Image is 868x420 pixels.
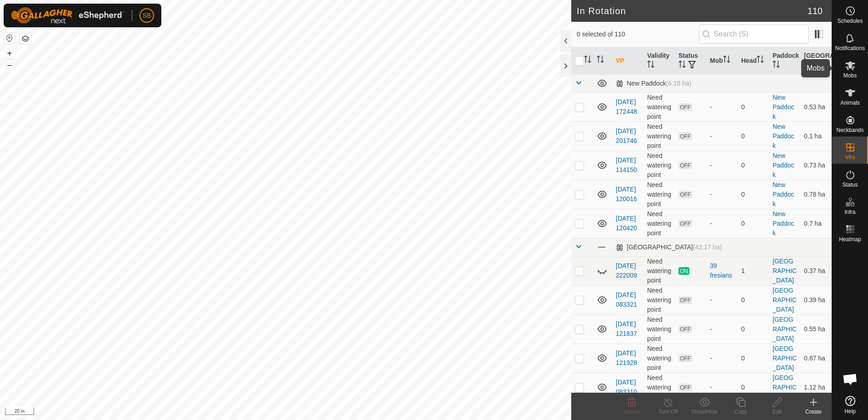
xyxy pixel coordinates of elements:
[249,408,284,416] a: Privacy Policy
[773,62,780,69] p-sorticon: Activate to sort
[800,92,832,121] td: 0.53 ha
[616,262,637,279] a: [DATE] 222009
[616,291,637,308] a: [DATE] 083321
[678,220,692,228] span: OFF
[738,373,769,402] td: 0
[644,121,675,151] td: Need watering point
[710,161,734,170] div: -
[840,100,860,106] span: Animals
[644,180,675,209] td: Need watering point
[710,383,734,392] div: -
[835,46,865,51] span: Notifications
[836,127,863,133] span: Neckbands
[842,182,858,187] span: Status
[678,62,686,69] p-sorticon: Activate to sort
[616,320,637,337] a: [DATE] 121837
[808,4,823,18] span: 110
[678,354,692,362] span: OFF
[678,162,692,169] span: OFF
[644,256,675,285] td: Need watering point
[738,314,769,344] td: 0
[710,190,734,199] div: -
[773,287,797,313] a: [GEOGRAPHIC_DATA]
[738,47,769,75] th: Head
[577,5,808,16] h2: In Rotation
[738,344,769,373] td: 0
[800,373,832,402] td: 1.12 ha
[738,151,769,180] td: 0
[647,62,654,69] p-sorticon: Activate to sort
[844,409,856,414] span: Help
[678,384,692,391] span: OFF
[843,73,857,78] span: Mobs
[644,285,675,314] td: Need watering point
[294,408,321,416] a: Contact Us
[616,215,637,232] a: [DATE] 120420
[616,379,637,395] a: [DATE] 083310
[844,209,855,215] span: Infra
[800,285,832,314] td: 0.39 ha
[769,47,800,75] th: Paddock
[773,258,797,284] a: [GEOGRAPHIC_DATA]
[773,210,794,237] a: New Paddock
[577,30,699,39] span: 0 selected of 110
[738,256,769,285] td: 1
[20,33,31,44] button: Map Layers
[616,98,637,115] a: [DATE] 172448
[773,123,794,149] a: New Paddock
[818,62,825,69] p-sorticon: Activate to sort
[4,60,15,71] button: –
[773,181,794,207] a: New Paddock
[800,121,832,151] td: 0.1 ha
[710,354,734,363] div: -
[678,267,689,275] span: ON
[710,219,734,228] div: -
[706,47,738,75] th: Mob
[738,180,769,209] td: 0
[759,408,795,416] div: Edit
[710,132,734,141] div: -
[644,47,675,75] th: Validity
[624,409,640,415] span: Delete
[839,237,861,242] span: Heatmap
[616,243,722,251] div: [GEOGRAPHIC_DATA]
[773,316,797,342] a: [GEOGRAPHIC_DATA]
[837,18,863,24] span: Schedules
[710,261,734,280] div: 39 fresians
[644,209,675,238] td: Need watering point
[650,408,686,416] div: Turn Off
[800,47,832,75] th: [GEOGRAPHIC_DATA] Area
[738,285,769,314] td: 0
[800,209,832,238] td: 0.7 ha
[800,256,832,285] td: 0.37 ha
[4,33,15,44] button: Reset Map
[644,151,675,180] td: Need watering point
[143,11,151,20] span: SB
[616,186,637,202] a: [DATE] 120016
[800,180,832,209] td: 0.78 ha
[616,80,691,87] div: New Paddock
[675,47,706,75] th: Status
[710,102,734,112] div: -
[616,157,637,173] a: [DATE] 114150
[693,243,722,251] span: (42.17 ha)
[773,345,797,371] a: [GEOGRAPHIC_DATA]
[644,373,675,402] td: Need watering point
[678,325,692,333] span: OFF
[597,57,604,64] p-sorticon: Activate to sort
[738,92,769,121] td: 0
[710,295,734,305] div: -
[795,408,832,416] div: Create
[686,408,723,416] div: Show/Hide
[584,57,591,64] p-sorticon: Activate to sort
[738,121,769,151] td: 0
[616,127,637,144] a: [DATE] 201746
[800,151,832,180] td: 0.73 ha
[723,408,759,416] div: Copy
[644,314,675,344] td: Need watering point
[773,374,797,400] a: [GEOGRAPHIC_DATA]
[678,103,692,111] span: OFF
[800,344,832,373] td: 0.87 ha
[845,155,855,160] span: VPs
[832,392,868,418] a: Help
